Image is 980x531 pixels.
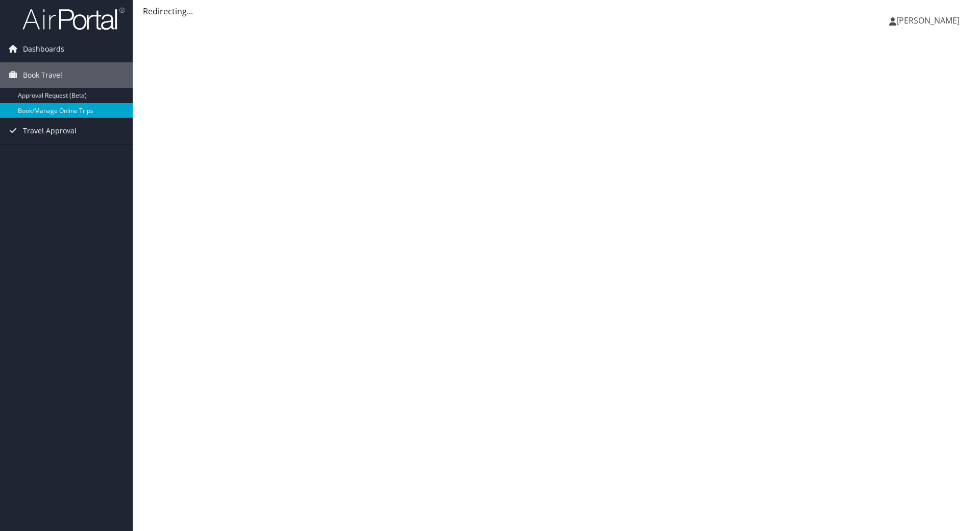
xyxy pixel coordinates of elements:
[23,36,64,62] span: Dashboards
[22,7,125,31] img: airportal-logo.png
[889,5,970,36] a: [PERSON_NAME]
[23,62,62,88] span: Book Travel
[23,118,77,144] span: Travel Approval
[143,5,970,17] div: Redirecting...
[896,15,960,26] span: [PERSON_NAME]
